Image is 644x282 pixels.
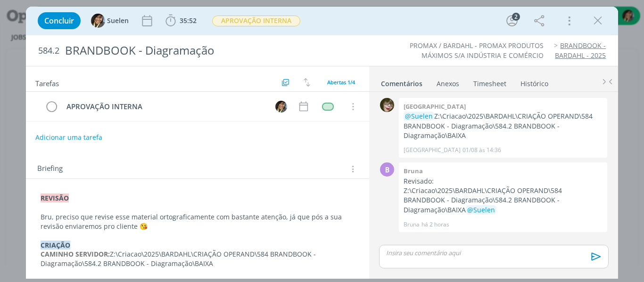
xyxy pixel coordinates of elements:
span: há 2 horas [421,220,449,229]
span: Abertas 1/4 [327,79,355,86]
div: B [380,162,394,177]
div: dialog [26,7,619,279]
div: 2 [512,13,520,21]
p: Bruna [404,220,420,229]
a: Histórico [520,75,549,89]
button: 35:52 [163,13,199,28]
button: Concluir [38,12,81,29]
img: S [91,14,105,28]
a: Comentários [380,75,423,89]
div: APROVAÇÃO INTERNA [63,101,267,113]
a: BRANDBOOK - BARDAHL - 2025 [555,41,606,59]
span: 584.2 [38,46,59,56]
img: S [275,101,287,113]
img: K [380,98,394,112]
span: Briefing [37,163,63,175]
div: Anexos [437,79,459,89]
strong: CAMINHO SERVIDOR: [41,250,110,258]
p: Z:\Criacao\2025\BARDAHL\CRIAÇÃO OPERAND\584 BRANDBOOK - Diagramação\584.2 BRANDBOOK - Diagramação... [404,112,603,140]
span: 35:52 [180,16,197,25]
span: @Suelen [467,205,495,214]
p: [GEOGRAPHIC_DATA] [404,146,461,154]
span: @Suelen [405,112,433,121]
b: Bruna [404,167,423,175]
div: BRANDBOOK - Diagramação [61,39,365,62]
p: Revisado: [404,177,603,186]
strong: REVISÃO [41,193,69,202]
button: SSuelen [91,14,129,28]
b: [GEOGRAPHIC_DATA] [404,102,466,111]
button: APROVAÇÃO INTERNA [212,15,301,27]
span: Tarefas [35,77,59,88]
button: S [274,99,288,113]
a: PROMAX / BARDAHL - PROMAX PRODUTOS MÁXIMOS S/A INDÚSTRIA E COMÉRCIO [410,41,544,59]
p: Bru, preciso que revise esse material ortograficamente com bastante atenção, já que pós a sua rev... [41,212,355,231]
button: Adicionar uma tarefa [35,129,103,146]
img: arrow-down-up.svg [304,78,310,87]
span: APROVAÇÃO INTERNA [212,16,300,26]
span: Concluir [44,17,74,24]
p: Z:\Criacao\2025\BARDAHL\CRIAÇÃO OPERAND\584 BRANDBOOK - Diagramação\584.2 BRANDBOOK - Diagramação... [404,186,603,215]
span: 01/08 às 14:36 [462,146,501,154]
p: Z:\Criacao\2025\BARDAHL\CRIAÇÃO OPERAND\584 BRANDBOOK - Diagramação\584.2 BRANDBOOK - Diagramação... [41,250,355,268]
span: Suelen [107,17,129,24]
button: 2 [504,13,520,28]
a: Timesheet [473,75,507,89]
strong: CRIAÇÃO [41,241,70,250]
